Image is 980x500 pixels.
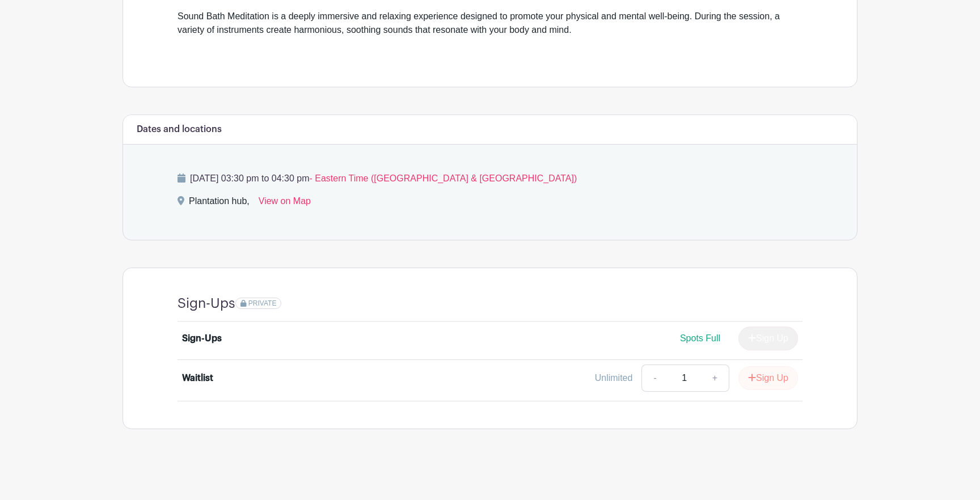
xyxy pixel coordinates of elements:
button: Sign Up [738,366,798,390]
div: Waitlist [182,371,213,385]
span: PRIVATE [248,299,277,307]
span: Spots Full [680,333,720,343]
a: View on Map [259,194,311,213]
div: Sound Bath Meditation is a deeply immersive and relaxing experience designed to promote your phys... [178,10,802,50]
div: Unlimited [595,371,633,385]
a: - [641,365,668,392]
p: [DATE] 03:30 pm to 04:30 pm [178,172,802,185]
a: + [701,365,729,392]
h4: Sign-Ups [178,295,235,312]
div: Sign-Ups [182,332,222,345]
div: Plantation hub, [189,194,250,213]
span: - Eastern Time ([GEOGRAPHIC_DATA] & [GEOGRAPHIC_DATA]) [309,173,577,183]
h6: Dates and locations [137,124,222,135]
